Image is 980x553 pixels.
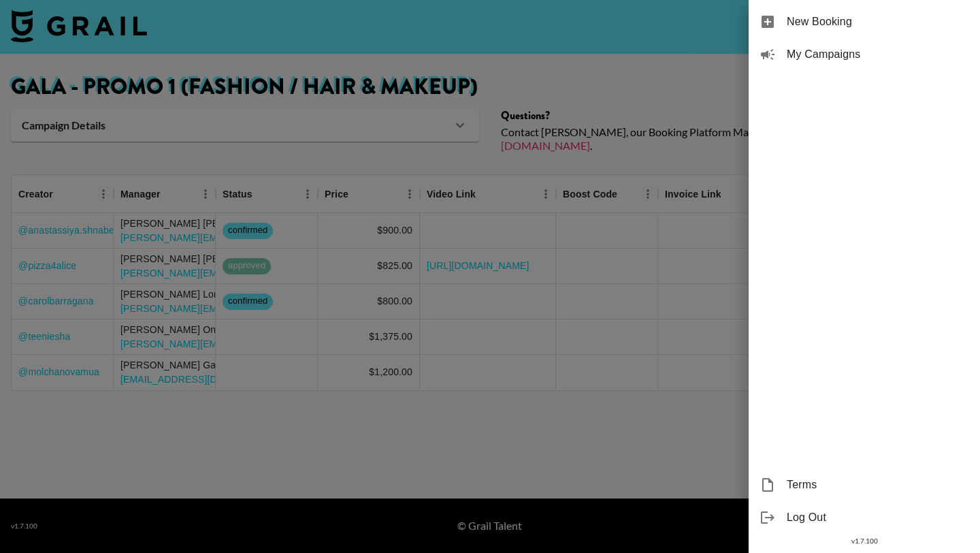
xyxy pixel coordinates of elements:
span: My Campaigns [787,46,969,63]
div: New Booking [749,5,980,38]
span: New Booking [787,14,969,30]
div: My Campaigns [749,38,980,71]
div: Terms [749,469,980,501]
div: Log Out [749,501,980,534]
iframe: Drift Widget Chat Controller [912,485,964,537]
div: v 1.7.100 [749,534,980,548]
span: Terms [787,477,969,493]
span: Log Out [787,509,969,526]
